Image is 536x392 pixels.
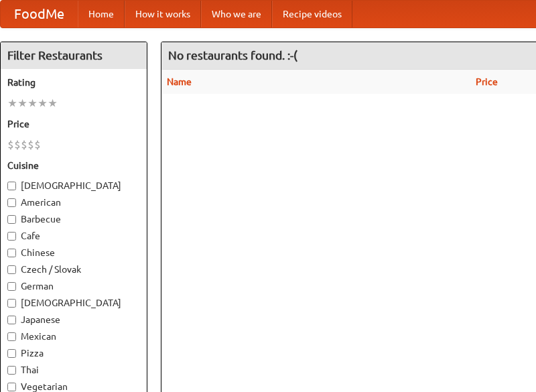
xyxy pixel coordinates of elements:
label: Czech / Slovak [7,263,140,276]
label: [DEMOGRAPHIC_DATA] [7,179,140,192]
input: [DEMOGRAPHIC_DATA] [7,182,16,190]
li: $ [34,137,41,152]
li: ★ [38,96,48,111]
label: Chinese [7,246,140,259]
label: German [7,279,140,293]
h5: Cuisine [7,159,140,172]
input: Mexican [7,332,16,341]
input: American [7,198,16,207]
input: Vegetarian [7,383,16,391]
label: Pizza [7,346,140,360]
li: $ [14,137,21,152]
label: Mexican [7,330,140,343]
input: Thai [7,366,16,375]
h4: Filter Restaurants [1,42,147,69]
li: $ [21,137,27,152]
a: Name [167,76,192,87]
ng-pluralize: No restaurants found. :-( [168,49,297,62]
label: American [7,196,140,209]
input: Barbecue [7,215,16,224]
li: ★ [17,96,27,111]
li: $ [27,137,34,152]
h5: Rating [7,76,140,89]
input: Japanese [7,316,16,324]
li: ★ [27,96,38,111]
a: Price [476,76,498,87]
input: German [7,282,16,291]
h5: Price [7,117,140,131]
label: Cafe [7,229,140,243]
input: Czech / Slovak [7,265,16,274]
a: Home [78,1,125,27]
label: [DEMOGRAPHIC_DATA] [7,296,140,310]
a: Recipe videos [272,1,352,27]
input: Pizza [7,349,16,358]
li: ★ [7,96,17,111]
li: ★ [48,96,58,111]
a: Who we are [201,1,272,27]
label: Japanese [7,313,140,326]
li: $ [7,137,14,152]
label: Thai [7,363,140,377]
input: Cafe [7,232,16,241]
label: Barbecue [7,212,140,226]
a: How it works [125,1,201,27]
a: FoodMe [1,1,78,27]
input: [DEMOGRAPHIC_DATA] [7,299,16,308]
input: Chinese [7,249,16,257]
